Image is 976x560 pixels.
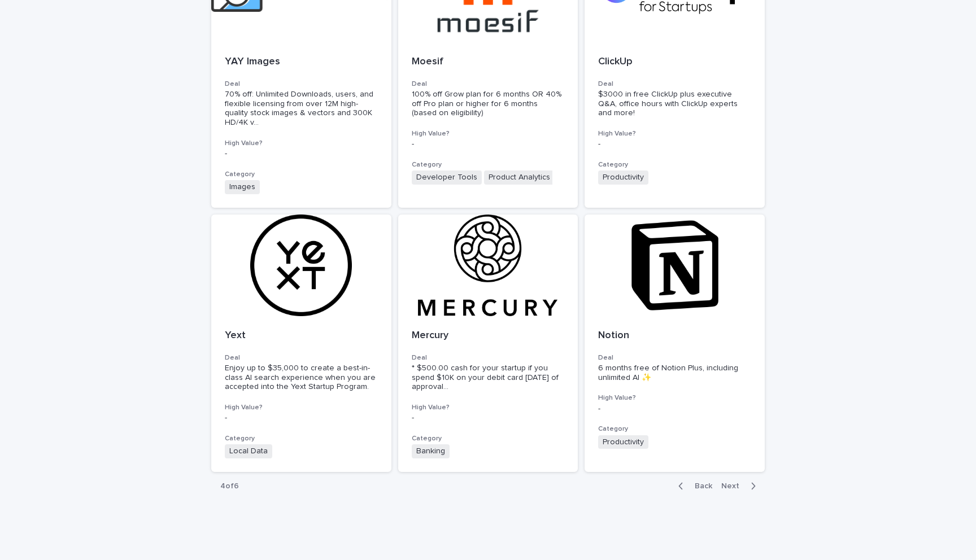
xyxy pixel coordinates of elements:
[412,170,482,185] span: Developer Tools
[585,215,765,472] a: NotionDeal6 months free of Notion Plus, including unlimited AI ✨High Value?-CategoryProductivity
[412,90,564,117] span: 100% off Grow plan for 6 months OR 40% off Pro plan or higher for 6 months (based on eligibility)
[225,444,272,458] span: Local Data
[484,170,555,185] span: Product Analytics
[412,444,450,458] span: Banking
[412,139,565,149] p: -
[669,481,717,491] button: Back
[225,180,260,194] span: Images
[225,330,378,342] p: Yext
[225,56,378,68] p: YAY Images
[598,80,751,89] h3: Deal
[598,56,751,68] p: ClickUp
[398,215,578,472] a: MercuryDeal* $500.00 cash for your startup if you spend $10K on your debit card [DATE] of approva...
[225,434,378,443] h3: Category
[211,215,391,472] a: YextDealEnjoy up to $35,000 to create a best-in-class AI search experience when you are accepted ...
[412,413,565,423] p: -
[598,364,740,382] span: 6 months free of Notion Plus, including unlimited AI ✨
[225,149,378,159] p: -
[225,90,378,128] span: 70% off: Unlimited Downloads, users, and flexible licensing from over 12M high-quality stock imag...
[412,330,565,342] p: Mercury
[225,170,378,179] h3: Category
[598,425,751,434] h3: Category
[225,353,378,362] h3: Deal
[211,473,248,500] p: 4 of 6
[598,330,751,342] p: Notion
[598,393,751,403] h3: High Value?
[688,482,712,490] span: Back
[412,56,565,68] p: Moesif
[598,160,751,169] h3: Category
[721,482,746,490] span: Next
[412,80,565,89] h3: Deal
[598,139,751,149] p: -
[225,403,378,412] h3: High Value?
[598,435,648,449] span: Productivity
[412,434,565,443] h3: Category
[225,413,378,423] p: -
[412,364,565,392] span: * $500.00 cash for your startup if you spend $10K on your debit card [DATE] of approval ...
[598,90,740,117] span: $3000 in free ClickUp plus executive Q&A, office hours with ClickUp experts and more!
[598,353,751,362] h3: Deal
[412,160,565,169] h3: Category
[412,129,565,138] h3: High Value?
[412,353,565,362] h3: Deal
[717,481,765,491] button: Next
[598,404,751,414] p: -
[412,403,565,412] h3: High Value?
[598,170,648,185] span: Productivity
[598,129,751,138] h3: High Value?
[225,80,378,89] h3: Deal
[225,364,378,391] span: Enjoy up to $35,000 to create a best-in-class AI search experience when you are accepted into the...
[412,364,565,392] div: * $500.00 cash for your startup if you spend $10K on your debit card within 90 days of approval *...
[225,139,378,148] h3: High Value?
